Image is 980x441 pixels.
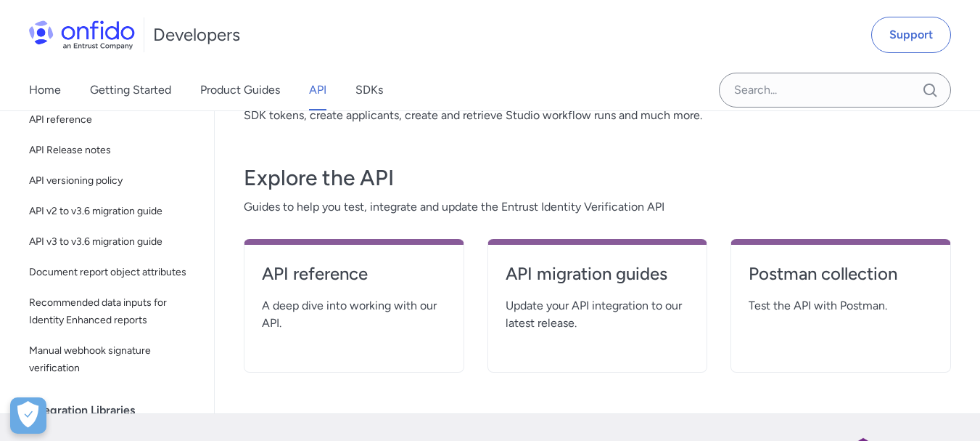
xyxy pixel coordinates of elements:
span: A deep dive into working with our API. [262,297,446,332]
h4: API migration guides [506,262,690,286]
img: Onfido Logo [29,20,135,49]
h1: Developers [153,23,240,46]
a: Recommended data inputs for Identity Enhanced reports [23,288,202,335]
div: Cookie Preferences [10,397,46,434]
span: API Release notes [29,142,197,159]
span: Guides to help you test, integrate and update the Entrust Identity Verification API [244,198,951,216]
a: API v2 to v3.6 migration guide [23,197,202,226]
a: API versioning policy [23,166,202,195]
a: API migration guides [506,262,690,297]
a: API v3 to v3.6 migration guide [23,227,202,256]
a: API Release notes [23,136,202,165]
a: SDKs [355,70,383,110]
a: API reference [23,105,202,134]
span: Update your API integration to our latest release. [506,297,690,332]
a: Document report object attributes [23,258,202,287]
a: Manual webhook signature verification [23,336,202,383]
h4: API reference [262,262,446,286]
span: API reference [29,111,197,129]
button: Open Preferences [10,397,46,434]
h3: Explore the API [244,163,951,193]
span: Document report object attributes [29,264,197,281]
span: Test the API with Postman. [749,297,933,315]
a: Home [29,70,61,110]
div: Integration Libraries [29,396,208,425]
input: Onfido search input field [719,73,951,108]
span: Recommended data inputs for Identity Enhanced reports [29,294,197,329]
a: API [309,70,326,110]
a: API reference [262,262,446,297]
span: Manual webhook signature verification [29,342,197,377]
a: Support [871,17,951,53]
a: Product Guides [200,70,280,110]
span: API v2 to v3.6 migration guide [29,203,197,220]
span: API v3 to v3.6 migration guide [29,233,197,251]
a: Getting Started [90,70,171,110]
h4: Postman collection [749,262,933,286]
a: Postman collection [749,262,933,297]
span: API versioning policy [29,172,197,190]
